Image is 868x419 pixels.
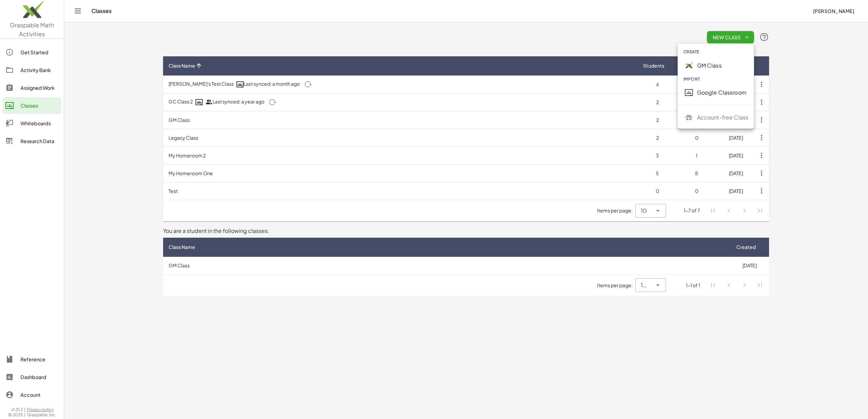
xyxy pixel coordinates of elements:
[641,207,647,215] span: 10
[3,97,61,114] a: Classes
[20,66,58,74] div: Activity Bank
[638,146,677,164] td: 3
[730,257,769,275] td: [DATE]
[20,48,58,56] div: Get Started
[20,373,58,381] div: Dashboard
[3,115,61,131] a: Whiteboards
[712,34,749,40] span: New Class
[27,412,56,418] span: Graspable, Inc.
[169,62,195,69] span: Class Name
[20,119,58,127] div: Whiteboards
[3,44,61,60] a: Get Started
[3,387,61,403] a: Account
[638,129,677,146] td: 2
[706,203,768,219] nav: Pagination Navigation
[695,135,698,141] span: 0
[716,164,755,182] td: [DATE]
[163,93,638,111] td: GC Class 2
[638,111,677,129] td: 2
[3,351,61,367] a: Reference
[638,75,677,93] td: 4
[638,182,677,200] td: 0
[678,46,754,57] div: Create
[20,101,58,110] div: Classes
[641,281,650,289] span: 100
[244,81,300,87] span: Last synced: a month ago
[20,355,58,363] div: Reference
[3,80,61,96] a: Assigned Work
[163,257,730,275] td: GM Class
[20,391,58,399] div: Account
[686,282,700,289] div: 1-1 of 1
[20,84,58,92] div: Assigned Work
[163,164,638,182] td: My Homeroom One
[683,60,694,71] img: Graspable Math Logo
[3,369,61,385] a: Dashboard
[697,113,749,122] div: Account-free Class
[163,146,638,164] td: My Homeroom 2
[20,137,58,145] div: Research Data
[163,129,638,146] td: Legacy Class
[716,182,755,200] td: [DATE]
[163,111,638,129] td: GM Class
[597,207,635,214] span: Items per page:
[678,74,754,85] div: Import
[597,282,635,289] span: Items per page:
[163,227,769,235] div: You are a student in the following classes:
[695,188,698,194] span: 0
[169,243,195,251] span: Class Name
[10,21,54,38] span: Graspable Math Activities
[638,164,677,182] td: 5
[11,407,23,413] span: v1.31.2
[24,412,26,418] span: |
[163,75,638,93] td: [PERSON_NAME]'s Test Class
[696,152,697,158] span: 1
[638,93,677,111] td: 2
[697,88,749,97] div: Google Classroom
[716,129,755,146] td: [DATE]
[3,62,61,78] a: Activity Bank
[707,31,754,43] button: New Class
[643,62,664,69] span: Students
[3,133,61,149] a: Research Data
[27,407,56,413] a: Privacy policy
[72,5,83,16] button: Toggle navigation
[697,61,749,70] div: GM Class
[163,182,638,200] td: Test
[706,278,768,293] nav: Pagination Navigation
[736,243,756,251] span: Created
[684,207,700,214] div: 1-7 of 7
[24,407,26,413] span: |
[8,412,23,418] span: © 2025
[807,5,860,17] button: [PERSON_NAME]
[213,98,264,104] span: Last synced: a year ago
[716,146,755,164] td: [DATE]
[813,8,854,14] span: [PERSON_NAME]
[695,170,698,176] span: 8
